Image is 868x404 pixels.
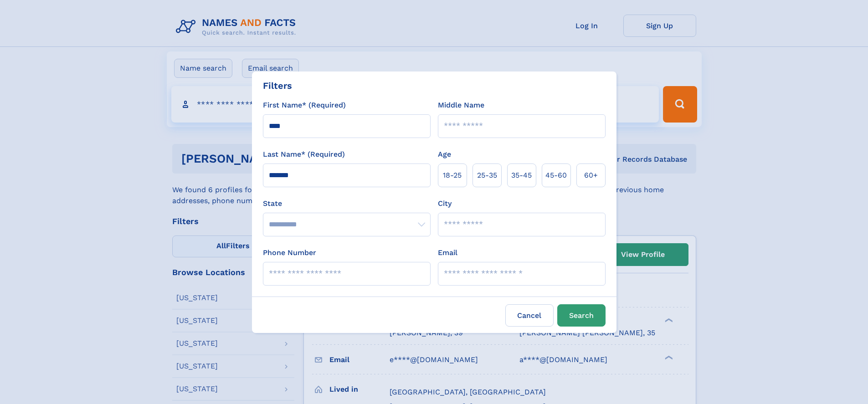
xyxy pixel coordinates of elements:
[263,198,431,209] label: State
[505,304,554,327] label: Cancel
[263,247,316,258] label: Phone Number
[557,304,606,327] button: Search
[438,247,457,258] label: Email
[584,170,598,181] span: 60+
[443,170,462,181] span: 18‑25
[545,170,567,181] span: 45‑60
[438,149,451,160] label: Age
[263,79,292,92] div: Filters
[263,100,346,111] label: First Name* (Required)
[263,149,345,160] label: Last Name* (Required)
[438,100,484,111] label: Middle Name
[438,198,452,209] label: City
[477,170,497,181] span: 25‑35
[511,170,532,181] span: 35‑45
